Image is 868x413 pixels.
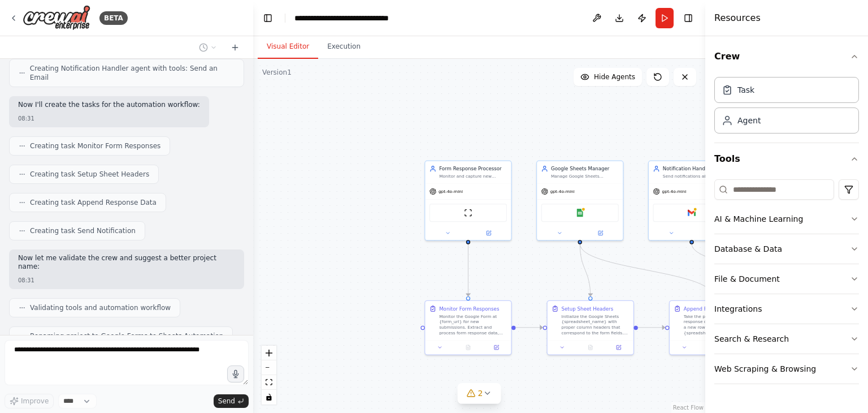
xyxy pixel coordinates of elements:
[714,363,816,375] div: Web Scraping & Browsing
[669,300,757,355] div: Append Response DataTake the processed form response data and append it as a new row to the Googl...
[714,41,859,72] button: Crew
[551,165,619,172] div: Google Sheets Manager
[662,189,686,195] span: gpt-4o-mini
[594,72,635,81] span: Hide Agents
[648,160,736,240] div: Notification HandlerSend notifications about successful form submissions and any processing error...
[737,115,761,126] div: Agent
[469,229,509,238] button: Open in side panel
[692,229,732,238] button: Open in side panel
[714,303,762,315] div: Integrations
[465,244,471,296] g: Edge from 4f7266e3-d849-478c-90b8-a29247eed626 to f7155f12-fa54-415b-9123-f0b158bd7e6d
[30,64,235,82] span: Creating Notification Handler agent with tools: Send an Email
[18,276,235,285] div: 08:31
[576,209,584,217] img: Google Sheets
[458,383,501,404] button: 2
[214,394,249,408] button: Send
[439,174,507,179] div: Monitor and capture new Google Form submissions from {form_url} and process the response data wit...
[516,324,543,331] g: Edge from f7155f12-fa54-415b-9123-f0b158bd7e6d to 40508aae-32ff-4c9c-a315-08c4a5723685
[18,101,200,110] p: Now I'll create the tasks for the automation workflow:
[478,388,483,399] span: 2
[714,273,780,285] div: File & Document
[262,375,276,390] button: fit view
[262,390,276,405] button: toggle interactivity
[714,354,859,384] button: Web Scraping & Browsing
[258,35,318,59] button: Visual Editor
[673,405,704,411] a: React Flow attribution
[684,305,741,312] div: Append Response Data
[698,343,727,352] button: No output available
[18,114,200,123] div: 08:31
[439,165,507,172] div: Form Response Processor
[714,324,859,354] button: Search & Research
[561,305,613,312] div: Setup Sheet Headers
[227,365,244,382] button: Click to speak your automation idea
[576,244,594,296] g: Edge from 3b40e4f2-05dc-4486-a94a-a137c5ae81a8 to 40508aae-32ff-4c9c-a315-08c4a5723685
[688,209,696,217] img: Gmail
[547,300,635,355] div: Setup Sheet HeadersInitialize the Google Sheets {spreadsheet_name} with proper column headers tha...
[576,244,716,296] g: Edge from 3b40e4f2-05dc-4486-a94a-a137c5ae81a8 to b5b8d068-d706-40f9-ab4c-e936af1e3cee
[536,160,624,240] div: Google Sheets ManagerManage Google Sheets operations for the {spreadsheet_name} spreadsheet, incl...
[714,294,859,324] button: Integrations
[606,343,630,352] button: Open in side panel
[5,394,54,408] button: Improve
[714,213,803,225] div: AI & Machine Learning
[714,243,782,255] div: Database & Data
[714,72,859,143] div: Crew
[714,234,859,264] button: Database & Data
[21,397,49,406] span: Improve
[424,160,512,240] div: Form Response ProcessorMonitor and capture new Google Form submissions from {form_url} and proces...
[439,189,463,195] span: gpt-4o-mini
[194,41,222,54] button: Switch to previous chat
[550,189,575,195] span: gpt-4o-mini
[226,41,244,54] button: Start a new chat
[714,333,789,345] div: Search & Research
[453,343,483,352] button: No output available
[262,68,292,77] div: Version 1
[464,209,472,217] img: ScrapeWebsiteTool
[424,300,512,355] div: Monitor Form ResponsesMonitor the Google Form at {form_url} for new submissions. Extract and proc...
[684,313,752,336] div: Take the processed form response data and append it as a new row to the Google Sheet {spreadsheet...
[294,12,422,24] nav: breadcrumb
[30,198,157,207] span: Creating task Append Response Data
[262,346,276,360] button: zoom in
[30,170,149,179] span: Creating task Setup Sheet Headers
[737,84,754,96] div: Task
[318,35,370,59] button: Execution
[663,174,731,179] div: Send notifications about successful form submissions and any processing errors to {notification_e...
[663,165,731,172] div: Notification Handler
[574,68,642,86] button: Hide Agents
[714,11,761,25] h4: Resources
[260,10,276,26] button: Hide left sidebar
[680,10,696,26] button: Hide right sidebar
[439,305,499,312] div: Monitor Form Responses
[638,324,665,331] g: Edge from 40508aae-32ff-4c9c-a315-08c4a5723685 to b5b8d068-d706-40f9-ab4c-e936af1e3cee
[714,264,859,294] button: File & Document
[99,11,128,25] div: BETA
[714,175,859,393] div: Tools
[714,143,859,175] button: Tools
[561,313,629,336] div: Initialize the Google Sheets {spreadsheet_name} with proper column headers that correspond to the...
[576,343,605,352] button: No output available
[23,5,90,31] img: Logo
[551,174,619,179] div: Manage Google Sheets operations for the {spreadsheet_name} spreadsheet, including creating header...
[439,313,507,336] div: Monitor the Google Form at {form_url} for new submissions. Extract and process form response data...
[262,360,276,375] button: zoom out
[484,343,508,352] button: Open in side panel
[18,254,235,272] p: Now let me validate the crew and suggest a better project name:
[580,229,620,238] button: Open in side panel
[30,226,136,235] span: Creating task Send Notification
[218,397,235,406] span: Send
[30,141,160,150] span: Creating task Monitor Form Responses
[714,204,859,234] button: AI & Machine Learning
[30,332,223,341] span: Renaming project to Google Forms to Sheets Automation
[30,303,171,312] span: Validating tools and automation workflow
[262,346,276,405] div: React Flow controls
